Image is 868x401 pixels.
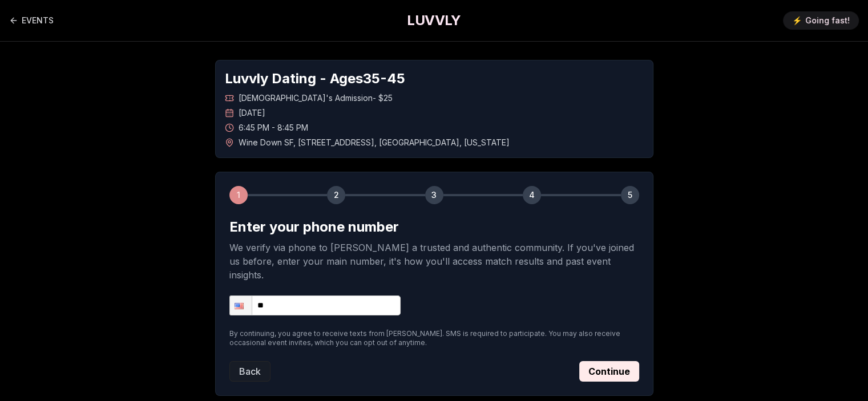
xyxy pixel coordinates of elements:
[327,186,345,204] div: 2
[621,186,639,204] div: 5
[239,122,308,133] span: 6:45 PM - 8:45 PM
[523,186,541,204] div: 4
[579,361,639,382] button: Continue
[239,137,510,148] span: Wine Down SF , [STREET_ADDRESS] , [GEOGRAPHIC_DATA] , [US_STATE]
[792,15,802,26] span: ⚡️
[229,186,248,204] div: 1
[225,70,644,88] h1: Luvvly Dating - Ages 35 - 45
[805,15,850,26] span: Going fast!
[229,361,271,382] button: Back
[229,218,639,236] h2: Enter your phone number
[229,241,639,282] p: We verify via phone to [PERSON_NAME] a trusted and authentic community. If you've joined us befor...
[425,186,443,204] div: 3
[229,329,639,347] p: By continuing, you agree to receive texts from [PERSON_NAME]. SMS is required to participate. You...
[230,296,252,315] div: United States: + 1
[407,11,461,30] a: LUVVLY
[239,107,265,119] span: [DATE]
[239,92,393,104] span: [DEMOGRAPHIC_DATA]'s Admission - $25
[9,9,54,32] a: Back to events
